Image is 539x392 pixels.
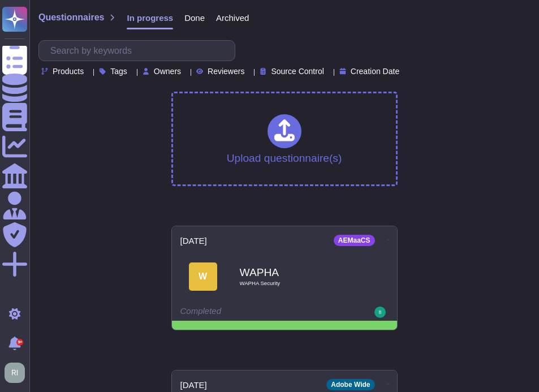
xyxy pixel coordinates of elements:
span: Creation Date [351,67,399,75]
span: WAPHA Security [240,281,353,286]
span: Archived [216,14,249,22]
span: Tags [110,67,127,75]
div: Completed [180,307,319,318]
span: Done [184,14,205,22]
span: Questionnaires [38,13,104,22]
span: [DATE] [180,381,207,389]
div: Upload questionnaire(s) [227,114,342,163]
span: Source Control [271,67,324,75]
span: Owners [154,67,181,75]
b: WAPHA [240,267,353,278]
button: user [2,360,33,385]
img: user [5,363,25,383]
img: user [374,307,386,318]
div: AEMaaCS [334,235,375,246]
span: Products [53,67,84,75]
span: [DATE] [180,236,207,245]
input: Search by keywords [45,41,235,61]
span: Reviewers [208,67,244,75]
span: In progress [127,14,173,22]
div: 9+ [16,339,23,346]
div: Adobe Wide [326,379,374,390]
div: W [189,262,217,291]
